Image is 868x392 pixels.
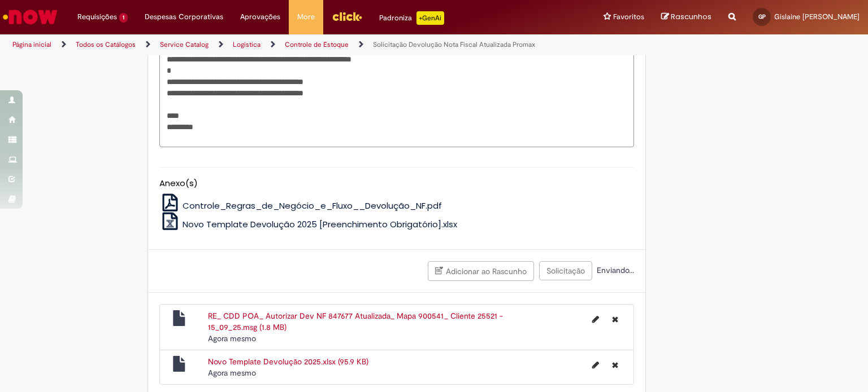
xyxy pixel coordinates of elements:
a: Service Catalog [160,40,209,49]
time: 28/09/2025 09:22:30 [208,368,256,378]
button: Excluir Novo Template Devolução 2025.xlsx [605,356,625,374]
span: Requisições [77,11,117,23]
a: Controle de Estoque [285,40,349,49]
span: Controle_Regras_de_Negócio_e_Fluxo__Devolução_NF.pdf [183,200,442,212]
a: Solicitação Devolução Nota Fiscal Atualizada Promax [373,40,535,49]
a: Logistica [233,40,261,49]
img: ServiceNow [1,6,59,28]
button: Editar nome de arquivo Novo Template Devolução 2025.xlsx [585,356,606,374]
span: Enviando... [594,265,634,275]
span: Novo Template Devolução 2025 [Preenchimento Obrigatório].xlsx [183,218,457,230]
a: Controle_Regras_de_Negócio_e_Fluxo__Devolução_NF.pdf [159,200,442,212]
a: Novo Template Devolução 2025 [Preenchimento Obrigatório].xlsx [159,218,458,230]
a: Novo Template Devolução 2025.xlsx (95.9 KB) [208,356,368,367]
a: Todos os Catálogos [76,40,136,49]
span: Agora mesmo [208,368,256,378]
h5: Anexo(s) [159,179,634,188]
button: Editar nome de arquivo RE_ CDD POA_ Autorizar Dev NF 847677 Atualizada_ Mapa 900541_ Cliente 2552... [585,310,606,328]
a: Página inicial [12,40,51,49]
time: 28/09/2025 09:22:35 [208,333,256,343]
span: Agora mesmo [208,333,256,343]
a: RE_ CDD POA_ Autorizar Dev NF 847677 Atualizada_ Mapa 900541_ Cliente 25521 - 15_09_25.msg (1.8 MB) [208,311,503,332]
span: Gislaine [PERSON_NAME] [774,12,860,21]
button: Excluir RE_ CDD POA_ Autorizar Dev NF 847677 Atualizada_ Mapa 900541_ Cliente 25521 - 15_09_25.msg [605,310,625,328]
ul: Trilhas de página [8,34,570,55]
